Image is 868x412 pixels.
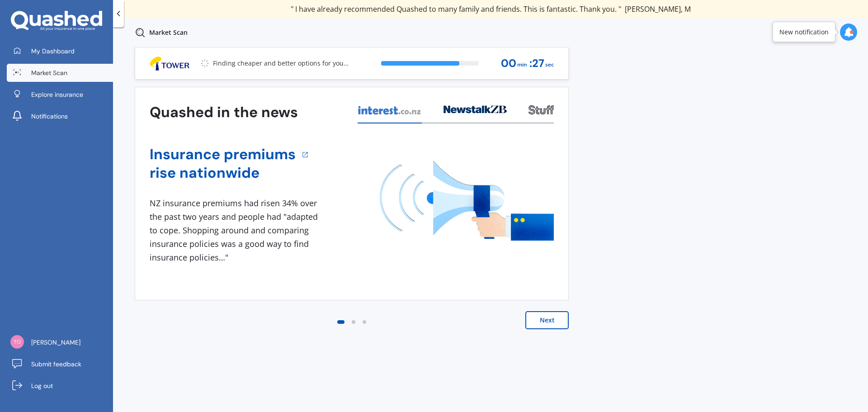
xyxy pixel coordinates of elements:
[380,161,554,241] img: media image
[529,57,544,70] span: : 27
[150,164,296,182] a: rise nationwide
[149,28,188,37] p: Market Scan
[7,107,113,125] a: Notifications
[150,103,298,122] h3: Quashed in the news
[501,57,516,70] span: 00
[150,197,321,264] div: NZ insurance premiums had risen 34% over the past two years and people had "adapted to cope. Shop...
[31,338,80,347] span: [PERSON_NAME]
[7,85,113,104] a: Explore insurance
[525,311,569,329] button: Next
[150,145,296,164] a: Insurance premiums
[31,381,53,390] span: Log out
[31,360,81,369] span: Submit feedback
[545,59,554,71] span: sec
[135,27,146,38] img: inProgress.51aaab21b9fbb99c9c2d.svg
[10,335,24,349] img: 424b607a37ad1de59e9255875979298a
[31,68,67,77] span: Market Scan
[213,59,349,68] p: Finding cheaper and better options for you...
[7,64,113,82] a: Market Scan
[142,56,197,71] img: Logo_4
[31,112,68,121] span: Notifications
[31,47,75,56] span: My Dashboard
[7,355,113,373] a: Submit feedback
[31,90,83,99] span: Explore insurance
[7,377,113,395] a: Log out
[517,59,527,71] span: min
[7,333,113,351] a: [PERSON_NAME]
[7,42,113,60] a: My Dashboard
[779,28,829,37] div: New notification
